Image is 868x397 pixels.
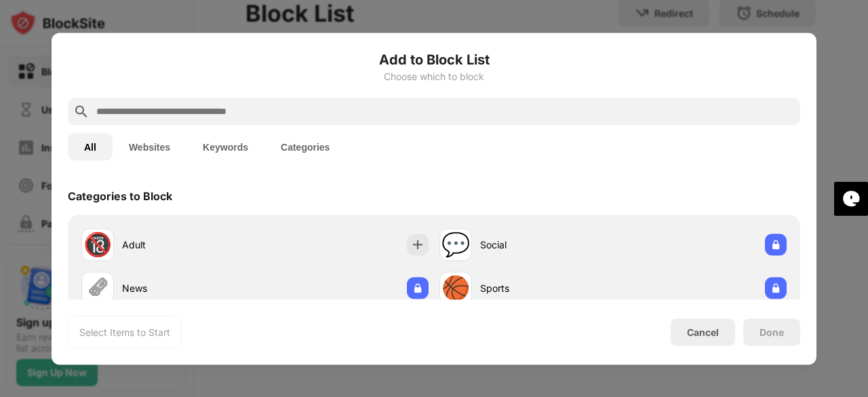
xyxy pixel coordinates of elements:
div: 🗞 [86,274,109,302]
h6: Add to Block List [68,49,800,69]
div: 💬 [441,231,470,259]
button: All [68,133,113,160]
div: Adult [122,238,255,252]
div: Done [759,326,784,337]
button: Websites [113,133,186,160]
img: search.svg [73,103,90,119]
div: Social [480,238,613,252]
div: Choose which to block [68,71,800,81]
div: Select Items to Start [79,325,170,339]
div: Sports [480,281,613,295]
div: Categories to Block [68,189,172,202]
button: Categories [264,133,346,160]
button: Keywords [186,133,264,160]
div: Cancel [687,326,719,338]
div: News [122,281,255,295]
div: 🏀 [441,274,470,302]
div: 🔞 [83,231,112,259]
